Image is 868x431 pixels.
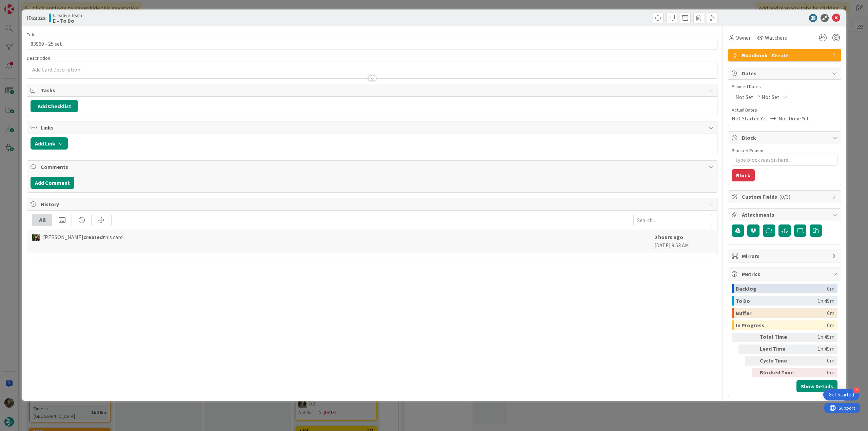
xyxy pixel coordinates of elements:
[43,233,123,241] span: [PERSON_NAME] this card
[27,32,36,38] label: Title
[800,368,834,377] div: 0m
[742,211,829,219] span: Attachments
[41,200,705,208] span: History
[27,55,50,61] span: Description
[760,368,797,377] div: Blocked Time
[742,51,829,59] span: Roadbook - Create
[33,214,52,226] div: All
[736,320,827,330] div: In Progress
[27,14,45,22] span: ID
[800,345,834,354] div: 1h 49m
[827,284,834,293] div: 0m
[53,18,82,23] b: E - To Do
[31,100,78,112] button: Add Checklist
[817,296,834,306] div: 1h 49m
[742,69,829,77] span: Dates
[732,83,837,90] span: Planned Dates
[742,270,829,278] span: Metrics
[732,106,837,114] span: Actual Dates
[31,137,68,150] button: Add Link
[32,234,40,241] img: BC
[41,163,705,171] span: Comments
[654,234,683,240] b: 2 hours ago
[736,296,817,306] div: To Do
[736,284,827,293] div: Backlog
[829,391,854,398] div: Get Started
[800,356,834,366] div: 0m
[778,114,809,122] span: Not Done Yet
[31,177,74,189] button: Add Comment
[83,234,103,240] b: created
[742,193,829,201] span: Custom Fields
[823,389,860,400] div: Open Get Started checklist, remaining modules: 4
[742,252,829,260] span: Mirrors
[27,38,717,50] input: type card name here...
[760,333,797,342] div: Total Time
[742,134,829,142] span: Block
[41,123,705,132] span: Links
[800,333,834,342] div: 1h 49m
[735,93,753,101] span: Not Set
[732,169,755,181] button: Block
[827,320,834,330] div: 0m
[853,387,860,393] div: 4
[827,308,834,318] div: 0m
[732,114,768,122] span: Not Started Yet
[14,1,31,9] span: Support
[765,34,787,42] span: Watchers
[779,193,790,200] span: ( 0/3 )
[735,34,751,42] span: Owner
[41,86,705,94] span: Tasks
[760,345,797,354] div: Lead Time
[760,356,797,366] div: Cycle Time
[53,13,82,18] span: Creative Team
[654,233,712,249] div: [DATE] 9:53 AM
[633,214,712,226] input: Search...
[796,380,837,392] button: Show Details
[32,15,45,21] b: 23232
[732,148,765,154] label: Blocked Reason
[736,308,827,318] div: Buffer
[762,93,780,101] span: Not Set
